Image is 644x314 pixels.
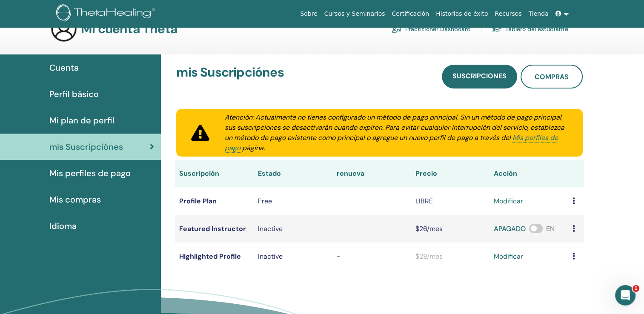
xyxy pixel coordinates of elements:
span: APAGADO [494,224,526,233]
a: Suscripciones [442,65,517,88]
span: Cuenta [49,61,79,74]
td: Profile Plan [175,187,254,215]
a: modificar [494,196,523,206]
a: Recursos [491,6,525,22]
div: Atención: Actualmente no tienes configurado un método de pago principal. Sin un método de pago pr... [215,112,578,153]
a: Tienda [525,6,552,22]
h3: Mi cuenta Theta [81,21,177,37]
span: Perfil básico [49,88,99,100]
span: Mis perfiles de pago [49,167,131,180]
iframe: Intercom live chat [615,285,635,305]
div: Inactive [258,224,328,234]
th: Estado [254,160,332,187]
a: compras [521,65,583,88]
h3: mis Suscripciónes [176,65,283,85]
span: Mis compras [49,193,101,206]
th: Suscripción [175,160,254,187]
span: $28/mes [415,252,443,261]
p: Inactive [258,251,328,262]
a: Tablero del estudiante [492,22,568,36]
a: modificar [494,251,523,262]
a: Mis perfiles de pago [225,133,558,153]
img: chalkboard-teacher.svg [392,25,402,33]
img: graduation-cap.svg [492,26,502,33]
a: Sobre [297,6,321,22]
a: Cursos y Seminarios [321,6,389,22]
span: EN [546,224,555,233]
span: 1 [633,285,639,292]
span: compras [535,72,569,81]
span: $26/mes [415,224,443,233]
span: Idioma [49,220,77,232]
img: generic-user-icon.jpg [50,15,77,43]
td: Highlighted Profile [175,243,254,270]
img: logo.png [56,4,158,23]
span: - [337,252,341,261]
span: Mi plan de perfil [49,114,114,127]
div: Free [258,196,328,206]
th: renueva [332,160,411,187]
span: Suscripciones [452,71,507,80]
th: Acción [489,160,568,187]
a: Historias de éxito [432,6,491,22]
span: mis Suscripciónes [49,140,123,153]
th: Precio [411,160,490,187]
span: LIBRE [415,197,433,206]
td: Featured Instructor [175,215,254,243]
a: Practitioner Dashboard [392,22,471,36]
a: Certificación [388,6,432,22]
